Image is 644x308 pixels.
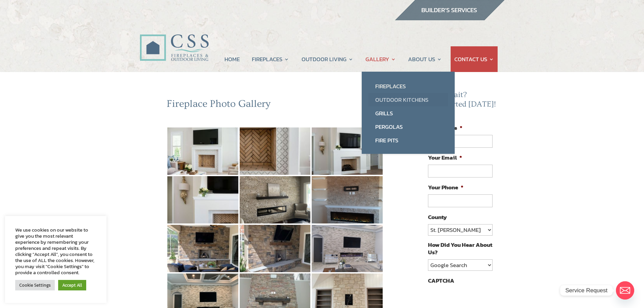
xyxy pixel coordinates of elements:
a: Pergolas [368,120,448,134]
img: 3 [312,127,383,175]
a: Outdoor Kitchens [368,93,448,106]
img: CSS Fireplaces & Outdoor Living (Formerly Construction Solutions & Supply)- Jacksonville Ormond B... [140,16,209,65]
a: Fireplaces [368,79,448,93]
label: Your Phone [428,184,463,191]
img: 8 [240,225,311,272]
a: HOME [224,46,240,72]
h2: Fireplace Photo Gallery [167,98,384,113]
a: FIREPLACES [252,46,289,72]
img: 2 [240,127,311,175]
img: 9 [312,225,383,272]
div: We use cookies on our website to give you the most relevant experience by remembering your prefer... [15,227,96,276]
h2: Why Wait? Get Started [DATE]! [428,90,498,112]
a: CONTACT US [454,46,494,72]
a: Cookie Settings [15,280,55,290]
a: GALLERY [365,46,396,72]
img: 7 [167,225,238,272]
img: 4 [167,176,238,223]
a: Fire Pits [368,134,448,147]
label: Your Email [428,154,462,161]
a: Accept All [58,280,86,290]
label: How Did You Hear About Us? [428,241,492,256]
a: Grills [368,106,448,120]
label: CAPTCHA [428,277,454,284]
img: 6 [312,176,383,223]
a: Email [616,281,634,300]
a: ABOUT US [408,46,442,72]
a: OUTDOOR LIVING [302,46,353,72]
label: County [428,213,447,221]
img: 1 [167,127,238,175]
img: 5 [240,176,311,223]
a: builder services construction supply [395,14,505,23]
